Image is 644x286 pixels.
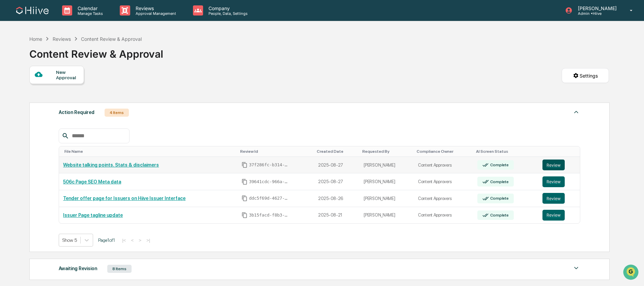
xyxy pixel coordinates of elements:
[49,86,54,91] div: 🗄️
[314,173,360,190] td: 2025-08-27
[129,237,136,243] button: <
[414,190,473,207] td: Content Approvers
[23,52,111,58] div: Start new chat
[572,264,580,272] img: caret
[476,149,536,154] div: Toggle SortBy
[53,36,71,42] div: Reviews
[489,213,509,218] div: Complete
[59,264,97,273] div: Awaiting Revision
[314,190,360,207] td: 2025-08-26
[249,196,289,201] span: ddc5f69d-4627-4722-aeaa-ccc955e7ddc8
[489,196,509,201] div: Complete
[72,11,106,16] p: Manage Tasks
[18,31,111,38] input: Clear
[242,179,248,185] span: Copy Id
[203,5,251,11] p: Company
[56,85,84,92] span: Attestations
[414,173,473,190] td: Content Approvers
[7,52,19,64] img: 1746055101610-c473b297-6a78-478c-a979-82029cc54cd1
[46,82,86,94] a: 🗄️Attestations
[360,190,414,207] td: [PERSON_NAME]
[542,210,565,221] button: Review
[242,162,248,168] span: Copy Id
[572,5,620,11] p: [PERSON_NAME]
[622,264,641,282] iframe: Open customer support
[542,193,576,204] a: Review
[13,85,44,92] span: Preclearance
[72,5,106,11] p: Calendar
[130,5,179,11] p: Reviews
[240,149,311,154] div: Toggle SortBy
[4,95,45,107] a: 🔎Data Lookup
[572,11,620,16] p: Admin • Hiive
[562,68,609,83] button: Settings
[63,212,123,218] a: Issuer Page tagline update
[4,82,46,94] a: 🖐️Preclearance
[249,179,289,184] span: 39641cdc-966a-4e65-879f-2a6a777944d8
[542,176,576,187] a: Review
[360,207,414,224] td: [PERSON_NAME]
[67,114,82,119] span: Pylon
[130,11,179,16] p: Approval Management
[542,176,565,187] button: Review
[572,108,580,116] img: caret
[63,179,121,184] a: 506c Page SEO Meta data
[107,265,132,273] div: 8 Items
[249,212,289,218] span: 3b15facd-f8b3-477c-80ee-d7a648742bf4
[242,212,248,218] span: Copy Id
[414,207,473,224] td: Content Approvers
[542,160,565,170] button: Review
[13,98,43,105] span: Data Lookup
[144,237,152,243] button: >|
[7,14,123,25] p: How can we help?
[362,149,411,154] div: Toggle SortBy
[360,157,414,174] td: [PERSON_NAME]
[63,162,159,168] a: Website talking points. Stats & disclaimers
[48,114,82,119] a: Powered byPylon
[7,98,12,104] div: 🔎
[542,210,576,221] a: Review
[314,157,360,174] td: 2025-08-27
[414,157,473,174] td: Content Approvers
[63,196,186,201] a: Tender offer page for Issuers on Hiive Issuer Interface
[23,58,85,64] div: We're available if you need us!
[29,36,42,42] div: Home
[317,149,357,154] div: Toggle SortBy
[59,108,94,117] div: Action Required
[542,193,565,204] button: Review
[314,207,360,224] td: 2025-08-21
[98,237,115,243] span: Page 1 of 1
[489,179,509,184] div: Complete
[544,149,577,154] div: Toggle SortBy
[115,54,123,62] button: Start new chat
[249,162,289,168] span: 37f286fc-b314-44fd-941e-9b59f5c57a7b
[7,86,12,91] div: 🖐️
[29,42,163,60] div: Content Review & Approval
[489,163,509,167] div: Complete
[203,11,251,16] p: People, Data, Settings
[360,173,414,190] td: [PERSON_NAME]
[417,149,471,154] div: Toggle SortBy
[242,195,248,201] span: Copy Id
[105,109,129,117] div: 4 Items
[56,69,79,80] div: New Approval
[542,160,576,170] a: Review
[120,237,128,243] button: |<
[16,7,49,14] img: logo
[64,149,235,154] div: Toggle SortBy
[81,36,142,42] div: Content Review & Approval
[137,237,143,243] button: >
